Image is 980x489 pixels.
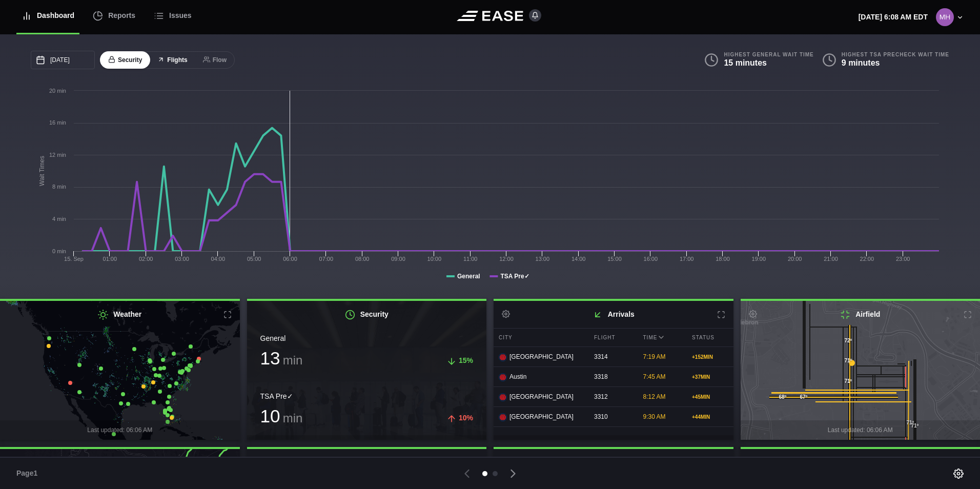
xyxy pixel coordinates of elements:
span: [GEOGRAPHIC_DATA] [509,412,574,421]
span: [GEOGRAPHIC_DATA] [509,392,574,401]
span: 7:19 AM [643,353,666,360]
tspan: TSA Pre✓ [500,273,529,280]
tspan: 4 min [52,216,66,222]
div: TSA Pre✓ [260,391,474,402]
span: 8:12 AM [643,393,666,400]
span: min [283,411,303,425]
tspan: 16 min [49,119,66,126]
div: + 152 MIN [692,353,728,361]
text: 12:00 [499,256,514,262]
div: + 37 MIN [692,373,728,381]
span: 9:30 AM [643,413,666,420]
text: 15:00 [607,256,622,262]
input: mm/dd/yyyy [31,51,95,69]
text: 11:00 [463,256,478,262]
h3: 13 [260,349,303,367]
text: 14:00 [571,256,586,262]
span: Austin [509,372,526,381]
div: Last updated: 06:06 AM [247,435,487,455]
div: Time [638,329,685,347]
button: Flow [195,51,235,69]
text: 22:00 [860,256,874,262]
h2: Arrivals [494,301,733,328]
text: 07:00 [319,256,334,262]
text: 21:00 [824,256,838,262]
div: + 45 MIN [692,393,728,401]
b: 9 minutes [842,58,880,67]
b: 15 minutes [724,58,767,67]
text: 18:00 [716,256,730,262]
text: 17:00 [680,256,694,262]
b: Highest General Wait Time [724,51,813,58]
div: 3312 [589,387,636,406]
button: Security [100,51,150,69]
text: 09:00 [391,256,405,262]
div: 3318 [589,367,636,386]
text: 05:00 [247,256,261,262]
span: 15% [459,356,473,364]
div: Flight [589,329,636,347]
text: 04:00 [211,256,226,262]
text: 10:00 [427,256,442,262]
text: 13:00 [536,256,550,262]
h2: Security [247,301,487,328]
tspan: Wait Times [38,156,46,186]
span: 7:45 AM [643,373,666,380]
div: 3314 [589,347,636,366]
tspan: 8 min [52,184,66,190]
h3: 10 [260,407,303,425]
div: Last updated: 06:06 AM [494,435,733,455]
tspan: 0 min [52,248,66,254]
span: min [283,353,303,367]
span: 10% [459,414,473,422]
div: + 44 MIN [692,413,728,421]
div: Status [687,329,733,347]
div: General [260,333,474,344]
b: Highest TSA PreCheck Wait Time [842,51,949,58]
text: 16:00 [644,256,658,262]
span: Page 1 [16,468,42,479]
h2: Departures [494,449,733,476]
tspan: 12 min [49,152,66,158]
div: 3310 [589,407,636,426]
text: 08:00 [355,256,370,262]
span: [GEOGRAPHIC_DATA] [509,352,574,361]
tspan: 20 min [49,88,66,94]
p: [DATE] 6:08 AM EDT [859,12,928,23]
img: 8d1564f89ae08c1c7851ff747965b28a [936,8,954,26]
text: 19:00 [752,256,766,262]
h2: Parking [247,449,487,476]
text: 06:00 [283,256,297,262]
tspan: 15. Sep [64,256,84,262]
div: City [494,329,586,347]
text: 02:00 [139,256,153,262]
button: Flights [149,51,195,69]
tspan: General [457,273,480,280]
text: 03:00 [175,256,189,262]
text: 20:00 [788,256,802,262]
text: 01:00 [103,256,117,262]
text: 23:00 [896,256,910,262]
